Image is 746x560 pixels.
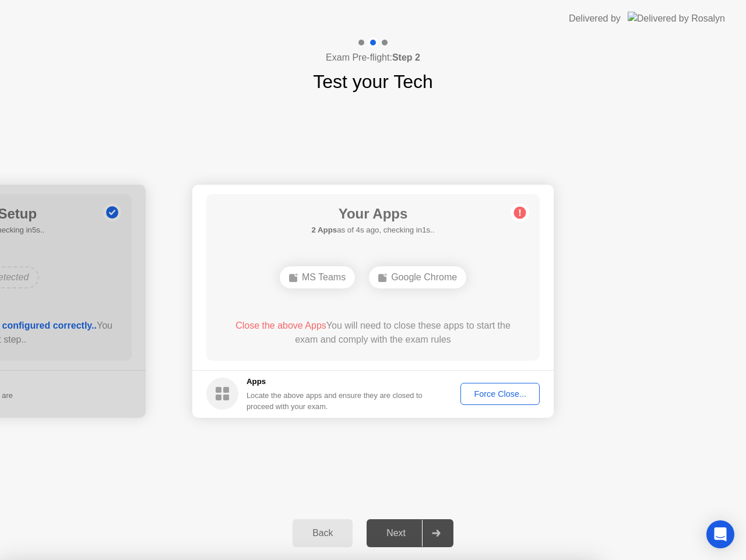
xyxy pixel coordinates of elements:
[223,319,523,347] div: You will need to close these apps to start the exam and comply with the exam rules
[311,226,337,234] b: 2 Apps
[247,376,423,388] h5: Apps
[280,266,355,288] div: MS Teams
[326,51,420,65] h4: Exam Pre-flight:
[569,12,621,26] div: Delivered by
[247,390,423,412] div: Locate the above apps and ensure they are closed to proceed with your exam.
[370,528,422,538] div: Next
[706,520,734,548] div: Open Intercom Messenger
[313,68,433,96] h1: Test your Tech
[465,389,536,399] div: Force Close...
[311,224,434,236] h5: as of 4s ago, checking in1s..
[628,12,725,25] img: Delivered by Rosalyn
[311,203,434,224] h1: Your Apps
[235,320,326,330] span: Close the above Apps
[369,266,466,288] div: Google Chrome
[296,528,349,538] div: Back
[392,52,420,62] b: Step 2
